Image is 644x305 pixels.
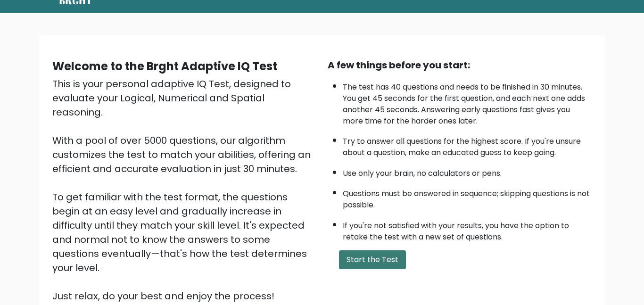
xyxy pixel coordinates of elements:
[343,163,592,179] li: Use only your brain, no calculators or pens.
[343,131,592,158] li: Try to answer all questions for the highest score. If you're unsure about a question, make an edu...
[343,215,592,243] li: If you're not satisfied with your results, you have the option to retake the test with a new set ...
[52,77,316,303] div: This is your personal adaptive IQ Test, designed to evaluate your Logical, Numerical and Spatial ...
[328,58,592,72] div: A few things before you start:
[343,77,592,127] li: The test has 40 questions and needs to be finished in 30 minutes. You get 45 seconds for the firs...
[343,183,592,211] li: Questions must be answered in sequence; skipping questions is not possible.
[52,58,277,74] b: Welcome to the Brght Adaptive IQ Test
[339,250,406,269] button: Start the Test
